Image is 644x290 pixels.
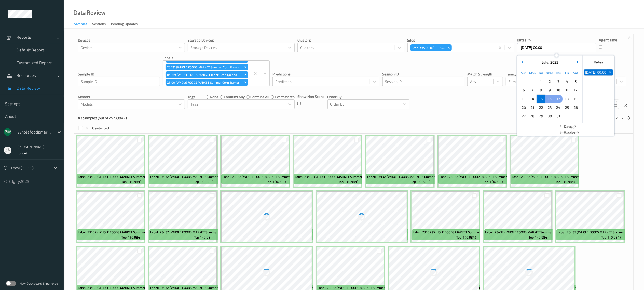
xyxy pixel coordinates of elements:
div: Choose Tuesday July 15 of 2025 [537,95,545,103]
span: top-1 (0.984) [483,179,503,184]
label: contains any [224,94,245,99]
span: Label: 23432 (WHOLE FOODS MARKET Summer Corn &amp; Tomato Salad) [150,230,257,235]
div: , [541,60,558,65]
span: top-1 (0.984) [266,179,286,184]
span: top-1 (0.984) [601,235,621,240]
span: Label: 23432 (WHOLE FOODS MARKET Summer Corn &amp; Tomato Salad) [485,230,592,235]
button: 3 [615,116,620,120]
span: 2025 [549,60,558,64]
div: Choose Wednesday July 23 of 2025 [545,103,554,112]
div: Wed [545,69,554,77]
div: Choose Thursday July 03 of 2025 [554,77,563,86]
span: 20 [520,104,527,111]
span: 1 [538,78,545,85]
span: top-1 (0.984) [411,179,431,184]
p: dates [517,37,527,43]
span: 11 [564,87,571,94]
span: 21 [529,104,536,111]
div: Choose Friday July 04 of 2025 [563,77,571,86]
span: top-1 (0.984) [194,235,214,240]
span: 9 [546,87,553,94]
div: Choose Monday July 28 of 2025 [528,112,537,121]
span: 25 [564,104,571,111]
span: 18 [564,95,571,102]
div: Choose Sunday June 29 of 2025 [519,77,528,86]
div: Choose Wednesday July 16 of 2025 [545,95,554,103]
p: 43 Samples (out of 25739842) [78,115,127,121]
span: top-1 (0.984) [121,235,141,240]
div: Remove 21100 (WHOLE FOODS MARKET Summer Corn &amp; Tomato Salad) [243,79,248,86]
p: Clusters [297,38,404,43]
span: Label: 23432 (WHOLE FOODS MARKET Summer Corn &amp; Tomato Salad) [413,230,520,235]
span: Label: 23432 (WHOLE FOODS MARKET Summer Corn &amp; Tomato Salad) [223,174,330,179]
div: Choose Tuesday July 08 of 2025 [537,86,545,95]
span: Label: 23432 (WHOLE FOODS MARKET Summer Corn &amp; Tomato Salad) [440,174,547,179]
span: Label: 23432 (WHOLE FOODS MARKET Summer Corn &amp; Tomato Salad) [150,174,257,179]
p: Family [506,72,541,77]
div: Data Review [73,10,105,15]
span: 2 [546,78,553,85]
div: Choose Thursday July 17 of 2025 [554,95,563,103]
span: top-1 (0.984) [194,179,214,184]
div: Choose Saturday July 26 of 2025 [571,103,580,112]
span: Label: 23432 (WHOLE FOODS MARKET Summer Corn &amp; Tomato Salad) [512,174,619,179]
span: 27 [520,113,527,120]
label: none [210,94,218,99]
div: Choose Saturday July 19 of 2025 [571,95,580,103]
span: 3 [555,78,562,85]
div: Choose Friday August 01 of 2025 [563,112,571,121]
span: top-1 (0.984) [529,235,549,240]
div: Choose Monday July 14 of 2025 [528,95,537,103]
div: Fri [563,69,571,77]
div: Pending Updates [111,21,138,28]
div: Dates [583,57,614,67]
div: Choose Saturday August 02 of 2025 [571,112,580,121]
span: Label: 23432 (WHOLE FOODS MARKET Summer Corn &amp; Tomato Salad) [295,174,402,179]
span: 26 [572,104,579,111]
span: Label: 23432 (WHOLE FOODS MARKET Summer Corn &amp; Tomato Salad) [78,174,185,179]
span: + [607,70,613,75]
div: Choose Monday July 21 of 2025 [528,103,537,112]
span: 10 [555,87,562,94]
button: [DATE] 00:00 [584,69,607,75]
a: Sessions [92,21,111,28]
div: Choose Tuesday July 01 of 2025 [537,77,545,86]
div: Sun [519,69,528,77]
div: Samples [74,21,87,28]
p: Order By [327,94,409,99]
div: 23431 (WHOLE FOODS MARKET Summer Corn &amp; Tomato Salad) [166,64,243,70]
div: Choose Wednesday July 09 of 2025 [545,86,554,95]
p: Sample ID [78,72,160,77]
div: Choose Monday July 07 of 2025 [528,86,537,95]
span: 6 [520,87,527,94]
div: Choose Wednesday July 02 of 2025 [545,77,554,86]
span: 17 [555,95,562,102]
p: Devices [78,38,185,43]
div: Choose Tuesday July 22 of 2025 [537,103,545,112]
div: Remove 23431 (WHOLE FOODS MARKET Summer Corn &amp; Tomato Salad) [243,64,248,70]
span: 30 [546,113,553,120]
span: top-1 (0.984) [338,179,358,184]
span: Days [564,124,572,129]
span: 24 [555,104,562,111]
p: Show Non Scans [297,94,324,99]
span: 7 [529,87,536,94]
div: Choose Monday June 30 of 2025 [528,77,537,86]
label: contains all [250,94,269,99]
p: labels [163,55,270,60]
p: Match Strength [467,72,503,77]
div: Tue [537,69,545,77]
div: Choose Tuesday July 29 of 2025 [537,112,545,121]
span: top-1 (0.984) [456,235,476,240]
span: 12 [572,87,579,94]
div: Sessions [92,21,106,28]
div: Mon [528,69,537,77]
div: Sat [571,69,580,77]
span: 14 [529,95,536,102]
span: 13 [520,95,527,102]
span: 16 [546,95,553,102]
div: Choose Sunday July 27 of 2025 [519,112,528,121]
div: Remove Pearl-WAS (PRL) - 10083 [446,44,452,51]
p: Models [78,94,185,99]
div: 21100 (WHOLE FOODS MARKET Summer Corn &amp; Tomato Salad) [166,79,243,86]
